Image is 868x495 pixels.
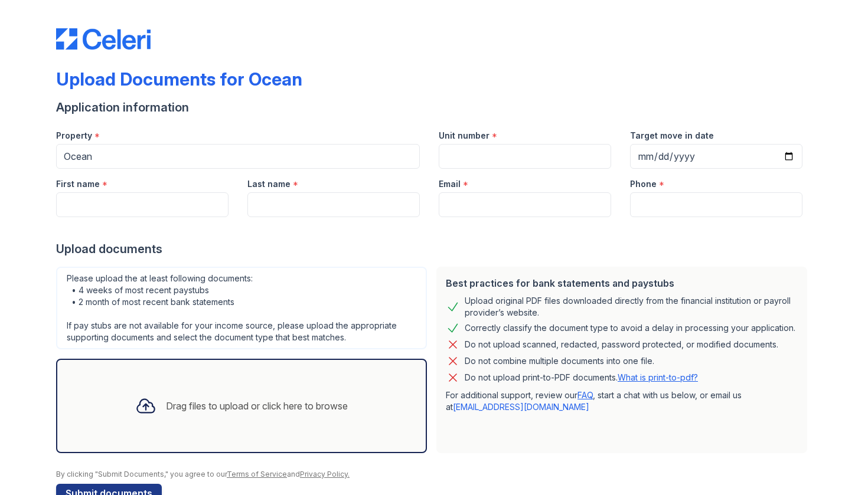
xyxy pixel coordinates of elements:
label: Phone [630,178,657,190]
div: Do not combine multiple documents into one file. [465,354,654,368]
label: Email [439,178,461,190]
div: Do not upload scanned, redacted, password protected, or modified documents. [465,337,778,352]
img: CE_Logo_Blue-a8612792a0a2168367f1c8372b55b34899dd931a85d93a1a3d3e32e68fde9ad4.png [56,28,151,50]
label: Last name [247,178,291,190]
div: Best practices for bank statements and paystubs [446,276,798,290]
p: For additional support, review our , start a chat with us below, or email us at [446,389,798,413]
div: Upload Documents for Ocean [56,68,302,90]
div: Drag files to upload or click here to browse [166,399,348,413]
a: Terms of Service [227,470,287,478]
label: Property [56,130,92,142]
label: Target move in date [630,130,714,142]
a: What is print-to-pdf? [618,372,698,382]
div: Upload original PDF files downloaded directly from the financial institution or payroll provider’... [465,295,798,319]
p: Do not upload print-to-PDF documents. [465,372,698,383]
div: Application information [56,99,812,116]
div: By clicking "Submit Documents," you agree to our and [56,470,812,479]
label: Unit number [439,130,490,142]
label: First name [56,178,100,190]
a: FAQ [577,390,593,400]
div: Upload documents [56,241,812,257]
a: Privacy Policy. [300,470,350,478]
div: Please upload the at least following documents: • 4 weeks of most recent paystubs • 2 month of mo... [56,267,427,349]
div: Correctly classify the document type to avoid a delay in processing your application. [465,321,795,335]
a: [EMAIL_ADDRESS][DOMAIN_NAME] [453,402,589,412]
